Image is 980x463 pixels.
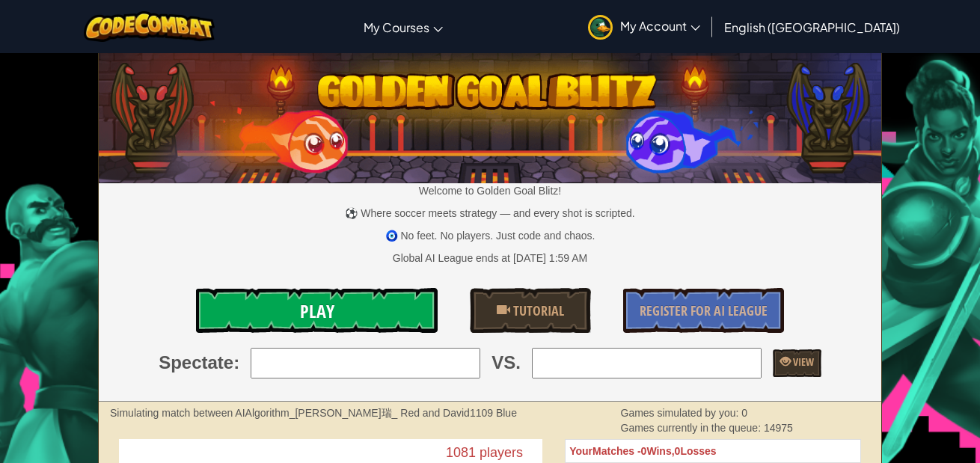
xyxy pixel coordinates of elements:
[99,206,881,221] p: ⚽ Where soccer meets strategy — and every shot is scripted.
[356,7,450,47] a: My Courses
[741,407,747,419] span: 0
[592,445,641,457] span: Matches -
[233,350,239,375] span: :
[99,47,881,183] img: Golden Goal
[791,355,814,369] span: View
[510,301,564,320] span: Tutorial
[621,407,742,419] span: Games simulated by you:
[447,445,524,460] text: 1081 players
[717,7,907,47] a: English ([GEOGRAPHIC_DATA])
[393,251,587,266] div: Global AI League ends at [DATE] 1:59 AM
[566,439,861,462] th: 0 0
[110,407,517,419] strong: Simulating match between AIAlgorithm_[PERSON_NAME]瑞_ Red and David1109 Blue
[470,288,590,333] a: Tutorial
[623,288,784,333] a: Register for AI League
[84,11,215,42] img: CodeCombat logo
[364,19,429,35] span: My Courses
[588,15,613,40] img: avatar
[724,19,900,35] span: English ([GEOGRAPHIC_DATA])
[620,18,700,34] span: My Account
[680,445,716,457] span: Losses
[621,422,764,434] span: Games currently in the queue:
[300,299,334,323] span: Play
[646,445,674,457] span: Wins,
[159,350,233,375] span: Spectate
[569,445,592,457] span: Your
[581,3,708,50] a: My Account
[640,301,768,320] span: Register for AI League
[491,350,521,375] span: VS.
[764,422,793,434] span: 14975
[99,228,881,243] p: 🧿 No feet. No players. Just code and chaos.
[99,183,881,198] p: Welcome to Golden Goal Blitz!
